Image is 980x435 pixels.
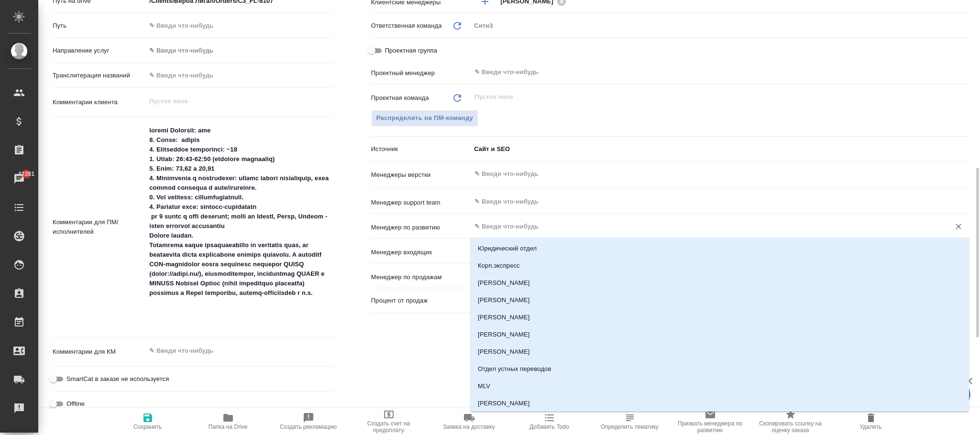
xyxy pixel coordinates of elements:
[470,378,969,395] li: MLV
[470,360,969,378] li: Отдел устных переводов
[371,21,442,31] p: Ответственная команда
[66,374,169,384] span: SmartCat в заказе не используется
[964,71,966,73] button: Open
[443,424,495,430] span: Заявка на доставку
[471,18,969,34] div: Сити3
[354,420,423,434] span: Создать счет на предоплату
[470,309,969,326] li: [PERSON_NAME]
[952,220,965,233] button: Очистить
[964,173,966,175] button: Open
[529,424,569,430] span: Добавить Todo
[471,141,969,157] div: Сайт и SEO
[146,122,332,330] textarea: loremi Dolorsit: ame 8. Conse: adipis 4. Elitseddoe temporinci: ~18 1. Utlab: 26:43-62:50 (etdolo...
[146,68,332,82] input: ✎ Введи что-нибудь
[53,21,146,31] p: Путь
[188,408,268,435] button: Папка на Drive
[268,408,349,435] button: Создать рекламацию
[133,424,162,430] span: Сохранить
[108,408,188,435] button: Сохранить
[473,196,935,207] input: ✎ Введи что-нибудь
[750,408,831,435] button: Скопировать ссылку на оценку заказа
[964,226,966,228] button: Close
[429,408,509,435] button: Заявка на доставку
[590,408,670,435] button: Определить тематику
[371,223,471,232] p: Менеджер по развитию
[53,217,146,237] p: Комментарии для ПМ/исполнителей
[860,424,882,430] span: Удалить
[371,68,471,78] p: Проектный менеджер
[670,408,750,435] button: Призвать менеджера по развитию
[473,91,947,103] input: Пустое поле
[470,292,969,309] li: [PERSON_NAME]
[280,424,337,430] span: Создать рекламацию
[2,167,36,191] a: 42381
[376,113,473,124] span: Распределить на ПМ-команду
[53,46,146,55] p: Направление услуг
[756,420,825,434] span: Скопировать ссылку на оценку заказа
[149,46,321,55] div: ✎ Введи что-нибудь
[470,274,969,292] li: [PERSON_NAME]
[470,257,969,274] li: Корп.экспресс
[66,399,85,409] span: Offline
[473,168,935,180] input: ✎ Введи что-нибудь
[349,408,429,435] button: Создать счет на предоплату
[371,272,471,282] p: Менеджер по продажам
[53,347,146,357] p: Комментарии для КМ
[470,395,969,412] li: [PERSON_NAME]
[371,248,471,257] p: Менеджер входящих
[676,420,745,434] span: Призвать менеджера по развитию
[473,220,935,232] input: ✎ Введи что-нибудь
[601,424,659,430] span: Определить тематику
[371,296,471,305] p: Процент от продаж
[371,93,429,103] p: Проектная команда
[371,198,471,207] p: Менеджер support team
[146,19,332,33] input: ✎ Введи что-нибудь
[470,240,969,257] li: Юридический отдел
[831,408,911,435] button: Удалить
[209,424,248,430] span: Папка на Drive
[473,66,935,78] input: ✎ Введи что-нибудь
[385,46,437,55] span: Проектная группа
[964,0,966,2] button: Open
[371,170,471,180] p: Менеджеры верстки
[509,408,590,435] button: Добавить Todo
[146,43,332,59] div: ✎ Введи что-нибудь
[371,144,471,154] p: Источник
[371,110,479,127] button: Распределить на ПМ-команду
[53,98,146,107] p: Комментарии клиента
[964,201,966,203] button: Open
[470,326,969,343] li: [PERSON_NAME]
[12,169,40,179] span: 42381
[53,71,146,80] p: Транслитерация названий
[470,343,969,360] li: [PERSON_NAME]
